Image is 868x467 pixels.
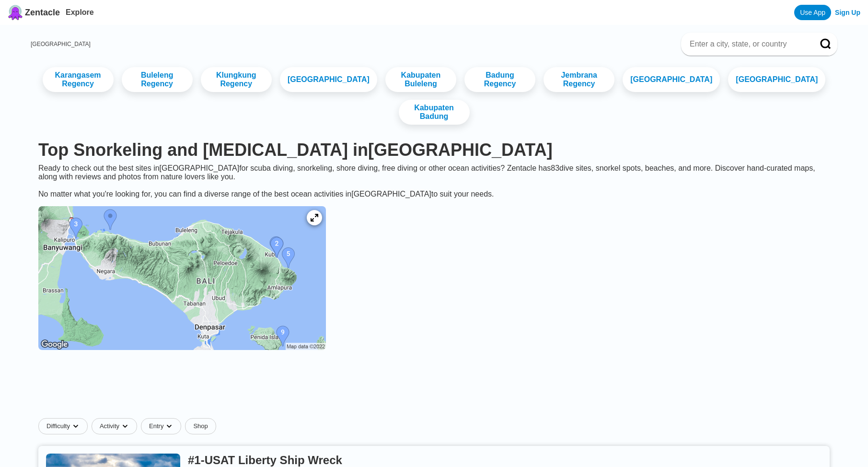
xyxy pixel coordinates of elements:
button: Difficultydropdown caret [38,418,92,434]
span: Zentacle [25,8,60,18]
img: Bali dive site map [38,206,326,350]
a: Jembrana Regency [544,67,614,92]
span: Entry [149,422,163,430]
a: Shop [185,418,216,434]
a: [GEOGRAPHIC_DATA] [31,41,91,47]
img: dropdown caret [165,422,173,430]
a: Kabupaten Badung [399,100,470,125]
img: dropdown caret [72,422,80,430]
a: Badung Regency [464,67,535,92]
a: [GEOGRAPHIC_DATA] [728,67,825,92]
a: [GEOGRAPHIC_DATA] [280,67,377,92]
a: Buleleng Regency [122,67,193,92]
button: Activitydropdown caret [92,418,141,434]
span: Difficulty [46,422,70,430]
a: Zentacle logoZentacle [8,5,60,20]
span: Activity [100,422,119,430]
a: Kabupaten Buleleng [385,67,456,92]
a: Sign Up [835,9,860,16]
button: Entrydropdown caret [141,418,185,434]
img: Zentacle logo [8,5,23,20]
a: Explore [66,8,94,16]
a: [GEOGRAPHIC_DATA] [623,67,720,92]
a: Klungkung Regency [201,67,272,92]
div: Ready to check out the best sites in [GEOGRAPHIC_DATA] for scuba diving, snorkeling, shore diving... [31,164,837,198]
input: Enter a city, state, or country [689,39,807,49]
a: Karangasem Regency [43,67,114,92]
h1: Top Snorkeling and [MEDICAL_DATA] in [GEOGRAPHIC_DATA] [38,140,830,160]
a: Use App [794,5,831,20]
img: dropdown caret [121,422,129,430]
a: Bali dive site map [31,198,334,360]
